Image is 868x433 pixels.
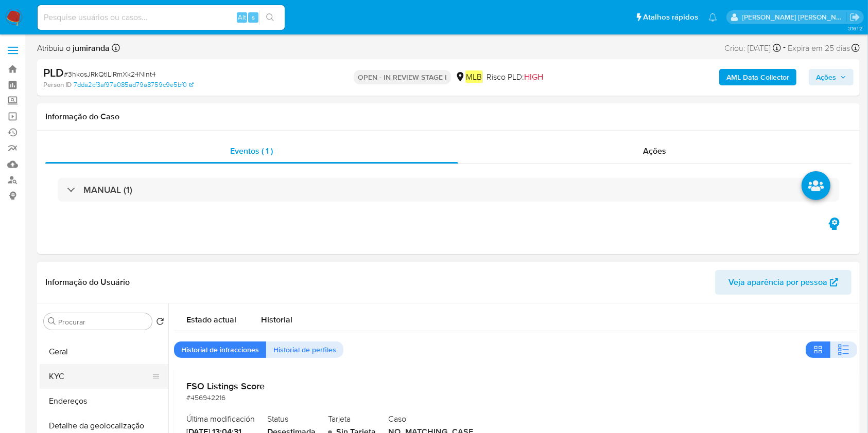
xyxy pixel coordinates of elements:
span: # 3hkosJRkQtILIRmXk24NInt4 [64,69,156,79]
span: HIGH [524,71,543,83]
button: Ações [809,69,854,85]
p: juliane.miranda@mercadolivre.com [742,12,846,22]
p: OPEN - IN REVIEW STAGE I [354,70,451,84]
span: Expira em 25 dias [788,43,850,54]
span: Risco PLD: [487,71,543,83]
h3: MANUAL (1) [83,184,132,195]
button: Retornar ao pedido padrão [156,317,164,329]
span: Alt [238,12,246,22]
button: Geral [40,339,168,364]
span: s [252,12,255,22]
span: - [783,41,786,55]
div: MANUAL (1) [58,178,839,202]
button: AML Data Collector [719,69,796,85]
a: Sair [849,12,860,23]
input: Procurar [58,317,148,327]
div: Criou: [DATE] [724,41,781,55]
span: Ações [816,69,836,85]
span: Atribuiu o [37,43,110,54]
h1: Informação do Caso [45,112,852,122]
button: Procurar [48,317,56,326]
b: Person ID [43,80,72,89]
h1: Informação do Usuário [45,277,130,287]
button: Veja aparência por pessoa [715,270,852,295]
a: 7dda2cf3af97a085ad79a8759c9e5bf0 [74,80,194,89]
span: Veja aparência por pessoa [728,270,827,295]
button: KYC [40,364,160,389]
input: Pesquise usuários ou casos... [38,11,285,24]
b: jumiranda [71,42,110,54]
a: Notificações [708,13,717,22]
span: Atalhos rápidos [643,12,698,23]
span: Ações [644,145,667,157]
button: search-icon [259,10,281,25]
b: AML Data Collector [726,69,789,85]
button: Endereços [40,389,168,413]
span: Eventos ( 1 ) [231,145,273,157]
em: MLB [465,70,482,83]
b: PLD [43,64,64,81]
